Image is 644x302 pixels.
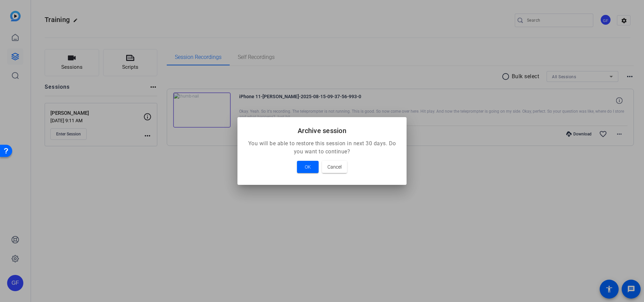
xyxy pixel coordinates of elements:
[297,161,319,173] button: OK
[246,139,398,156] p: You will be able to restore this session in next 30 days. Do you want to continue?
[246,125,398,136] h2: Archive session
[327,163,342,171] span: Cancel
[322,161,347,173] button: Cancel
[305,163,311,171] span: OK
